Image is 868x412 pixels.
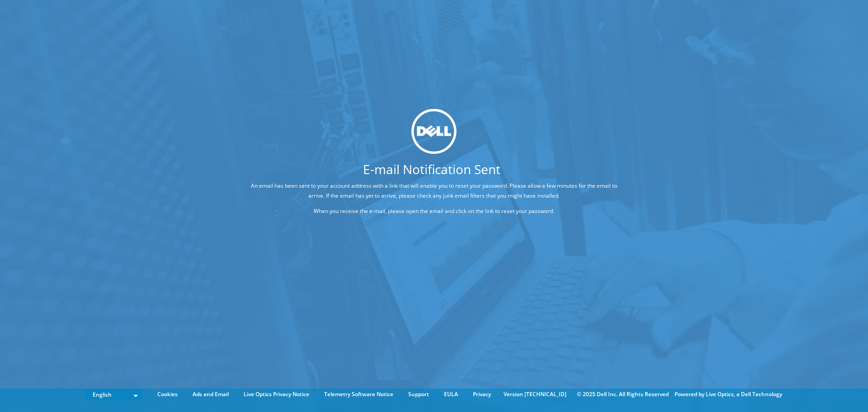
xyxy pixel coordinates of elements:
[499,389,571,399] li: Version [TECHNICAL_ID]
[317,389,400,399] a: Telemetry Software Notice
[251,181,617,201] p: An email has been sent to your account address with a link that will enable you to reset your pas...
[675,389,782,399] li: Powered by Live Optics, a Dell Technology
[186,389,236,399] a: Ads and Email
[237,389,316,399] a: Live Optics Privacy Notice
[572,389,673,399] li: © 2025 Dell Inc. All Rights Reserved
[151,389,184,399] a: Cookies
[437,389,465,399] a: EULA
[251,206,617,216] p: When you receive the e-mail, please open the email and click on the link to reset your password.
[466,389,498,399] a: Privacy
[401,389,436,399] a: Support
[217,163,646,175] h1: E-mail Notification Sent
[411,109,457,154] img: dell_svg_logo.svg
